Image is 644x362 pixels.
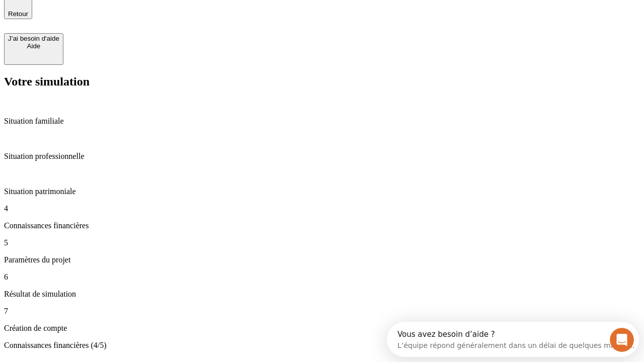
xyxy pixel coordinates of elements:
p: Situation professionnelle [4,152,640,161]
p: Situation patrimoniale [4,187,640,196]
p: Création de compte [4,324,640,333]
p: Situation familiale [4,117,640,126]
h2: Votre simulation [4,75,640,88]
div: Aide [8,42,59,50]
iframe: Intercom live chat [610,328,634,352]
p: Connaissances financières (4/5) [4,341,640,350]
div: Vous avez besoin d’aide ? [11,9,248,17]
div: Ouvrir le Messenger Intercom [4,4,277,32]
span: Retour [8,10,28,18]
p: 6 [4,273,640,282]
p: 7 [4,307,640,316]
div: L’équipe répond généralement dans un délai de quelques minutes. [11,17,248,27]
p: Résultat de simulation [4,290,640,299]
p: 5 [4,238,640,247]
iframe: Intercom live chat discovery launcher [387,322,639,357]
p: Paramètres du projet [4,255,640,264]
p: 4 [4,204,640,213]
button: J’ai besoin d'aideAide [4,33,63,65]
p: Connaissances financières [4,221,640,230]
div: J’ai besoin d'aide [8,35,59,42]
